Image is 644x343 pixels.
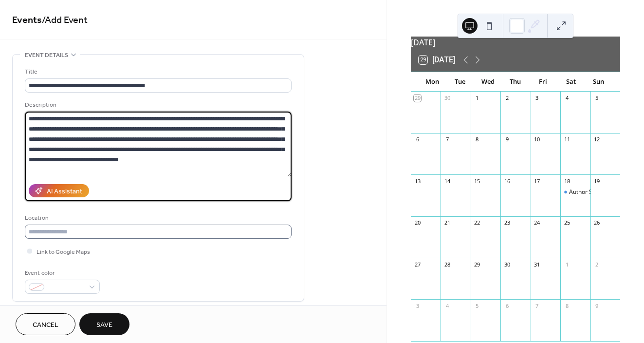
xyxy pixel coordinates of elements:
span: Cancel [33,320,58,330]
div: 11 [563,136,570,143]
div: Description [25,100,290,110]
div: 4 [443,302,451,309]
div: 29 [474,261,481,268]
div: 3 [414,302,421,309]
button: Cancel [16,313,75,335]
span: Link to Google Maps [37,247,90,257]
div: 31 [534,261,541,268]
div: Author Signing - Wolf Awareness Day Fundraiser [560,188,590,196]
div: 6 [414,136,421,143]
div: 15 [474,177,481,185]
div: 22 [474,219,481,227]
div: 9 [593,302,601,309]
div: 28 [443,261,451,268]
div: 16 [503,177,511,185]
button: AI Assistant [29,184,89,197]
div: Location [25,213,290,223]
div: 6 [503,302,511,309]
div: 5 [474,302,481,309]
div: 21 [443,219,451,227]
div: Mon [419,72,446,92]
div: Sun [585,72,612,92]
div: Fri [529,72,557,92]
div: 27 [414,261,421,268]
button: Save [79,313,129,335]
div: Sat [557,72,585,92]
div: Thu [501,72,529,92]
div: 13 [414,177,421,185]
div: 8 [474,136,481,143]
div: 5 [593,95,601,102]
div: Event color [25,268,98,278]
div: 2 [593,261,601,268]
span: Save [96,320,112,330]
div: Wed [474,72,502,92]
div: 17 [534,177,541,185]
div: Tue [446,72,474,92]
div: 25 [563,219,570,227]
div: 20 [414,219,421,227]
div: 4 [563,95,570,102]
div: AI Assistant [47,187,82,197]
div: Title [25,67,290,77]
span: Event details [25,50,68,60]
a: Events [12,11,42,30]
div: 1 [474,95,481,102]
div: 3 [534,95,541,102]
div: 19 [593,177,601,185]
div: 7 [443,136,451,143]
div: 30 [503,261,511,268]
div: [DATE] [411,37,620,48]
div: 8 [563,302,570,309]
span: / Add Event [42,11,88,30]
div: 23 [503,219,511,227]
button: 29[DATE] [415,53,459,67]
div: 10 [534,136,541,143]
div: 26 [593,219,601,227]
div: 12 [593,136,601,143]
div: 14 [443,177,451,185]
div: 2 [503,95,511,102]
div: 24 [534,219,541,227]
div: 7 [534,302,541,309]
div: 30 [443,95,451,102]
div: 18 [563,177,570,185]
div: 9 [503,136,511,143]
div: 1 [563,261,570,268]
div: 29 [414,95,421,102]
